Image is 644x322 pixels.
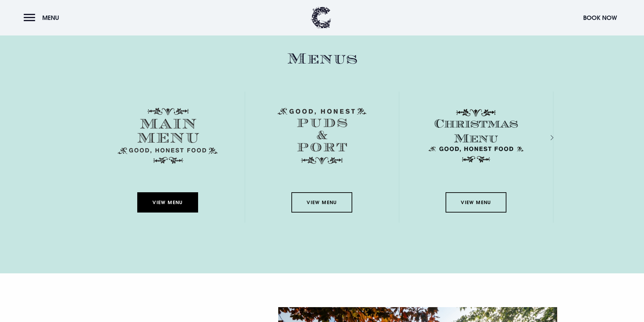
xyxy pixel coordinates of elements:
[446,192,506,213] a: View Menu
[42,14,59,22] span: Menu
[542,133,548,143] div: Next slide
[278,108,366,165] img: Menu puds and port
[426,108,526,164] img: Christmas Menu SVG
[24,10,63,25] button: Menu
[137,192,198,213] a: View Menu
[311,7,331,29] img: Clandeboye Lodge
[91,50,553,68] h2: Menus
[118,108,218,164] img: Menu main menu
[580,10,620,25] button: Book Now
[291,192,352,213] a: View Menu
